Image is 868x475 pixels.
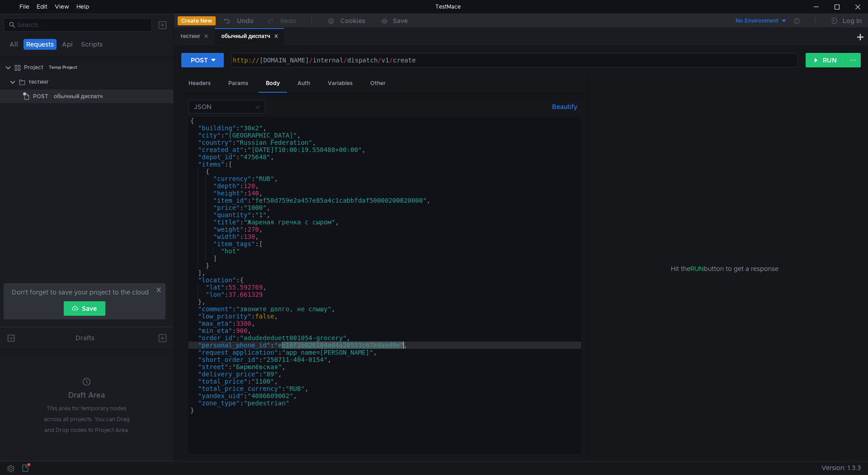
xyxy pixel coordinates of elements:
div: POST [191,55,208,65]
input: Search... [17,20,146,30]
div: Cookies [340,15,365,26]
div: Log In [843,15,862,26]
div: Drafts [75,332,94,343]
div: тестинг [28,75,49,89]
div: тестинг [180,32,209,41]
div: Project [24,61,43,74]
button: Undo [216,14,260,28]
button: No Environment [725,14,788,28]
button: Create New [178,16,216,25]
button: Redo [260,14,302,28]
div: Temp Project [49,61,77,74]
button: Save [64,301,105,316]
div: обычный диспатч [54,90,103,103]
div: Variables [321,75,360,92]
div: Undo [237,15,254,26]
span: Don't forget to save your project to the cloud [12,287,149,298]
div: Redo [280,15,296,26]
button: POST [181,53,224,67]
button: Api [59,39,75,50]
div: Auth [290,75,317,92]
span: Version: 1.3.3 [821,461,861,475]
div: Save [393,18,408,24]
div: No Environment [736,17,778,25]
div: Body [259,75,287,93]
div: Headers [181,75,218,92]
button: RUN [806,53,846,67]
span: POST [33,90,48,103]
button: All [7,39,21,50]
button: Beautify [548,101,581,112]
span: Hit the button to get a response [671,264,778,274]
div: Params [221,75,255,92]
button: Requests [24,39,57,50]
div: обычный диспатч [221,32,278,41]
span: RUN [690,265,704,273]
div: Other [363,75,393,92]
button: Scripts [78,39,105,50]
